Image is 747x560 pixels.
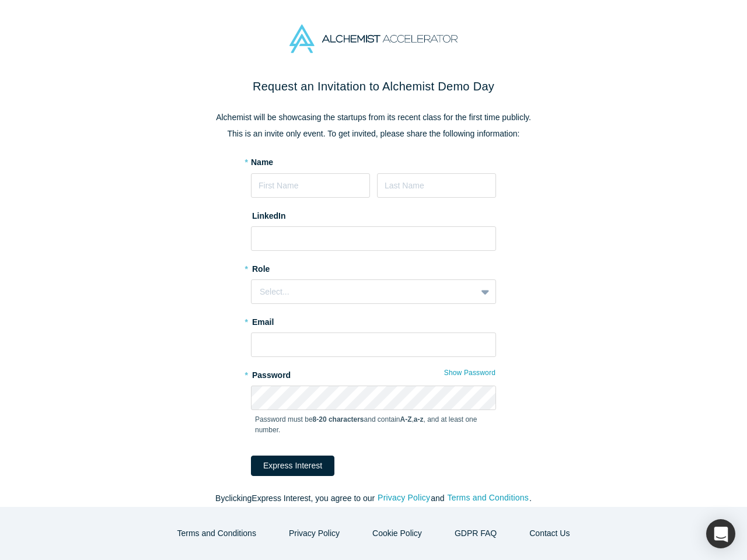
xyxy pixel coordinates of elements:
[377,173,496,198] input: Last Name
[444,365,496,380] button: Show Password
[128,128,619,140] p: This is an invite only event. To get invited, please share the following information:
[517,523,582,544] button: Contact Us
[400,415,412,423] strong: A-Z
[251,259,496,275] label: Role
[251,456,334,476] button: Express Interest
[251,156,273,169] label: Name
[165,523,268,544] button: Terms and Conditions
[442,523,509,544] a: GDPR FAQ
[289,24,458,53] img: Alchemist Accelerator Logo
[251,173,370,198] input: First Name
[255,414,492,435] p: Password must be and contain , , and at least one number.
[377,491,431,505] button: Privacy Policy
[313,415,364,423] strong: 8-20 characters
[128,78,619,95] h2: Request an Invitation to Alchemist Demo Day
[446,491,529,505] button: Terms and Conditions
[128,492,619,505] p: By clicking Express Interest , you agree to our and .
[260,286,468,298] div: Select...
[414,415,424,423] strong: a-z
[251,312,496,328] label: Email
[277,523,352,544] button: Privacy Policy
[360,523,434,544] button: Cookie Policy
[128,111,619,124] p: Alchemist will be showcasing the startups from its recent class for the first time publicly.
[251,365,496,381] label: Password
[251,206,286,222] label: LinkedIn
